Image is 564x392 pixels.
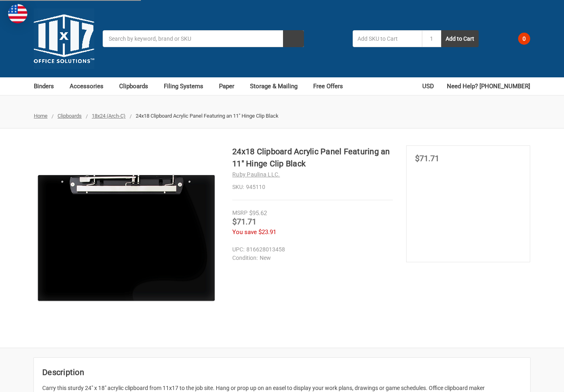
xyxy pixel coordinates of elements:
a: 0 [504,28,530,49]
h2: Description [42,366,522,378]
a: Clipboards [119,77,155,95]
span: 24x18 Clipboard Acrylic Panel Featuring an 11" Hinge Clip Black [136,113,279,119]
img: 24x18 Clipboard Acrylic Panel Featuring an 11" Hinge Clip Black [34,145,219,331]
input: Add SKU to Cart [353,30,422,47]
span: 0 [518,33,530,45]
dt: UPC: [232,245,244,254]
dt: Condition: [232,254,258,262]
a: Paper [219,77,242,95]
a: Storage & Mailing [250,77,305,95]
button: Add to Cart [441,30,479,47]
dd: 816628013458 [232,245,389,254]
dd: 945110 [232,183,393,191]
span: $71.71 [415,153,439,163]
span: $95.62 [249,209,267,217]
a: Clipboards [58,113,82,119]
a: Accessories [70,77,111,95]
img: 11x17.com [34,8,94,69]
a: Free Offers [313,77,343,95]
a: Need Help? [PHONE_NUMBER] [447,77,530,95]
a: USD [422,77,438,95]
img: duty and tax information for United States [8,4,27,23]
a: Home [34,113,48,119]
a: Filing Systems [164,77,211,95]
h1: 24x18 Clipboard Acrylic Panel Featuring an 11" Hinge Clip Black [232,145,393,170]
a: Binders [34,77,61,95]
a: Ruby Paulina LLC. [232,171,280,178]
dd: New [232,254,389,262]
div: MSRP [232,209,248,217]
input: Search by keyword, brand or SKU [103,30,304,47]
span: You save [232,228,257,236]
a: 18x24 (Arch-C) [92,113,126,119]
dt: SKU: [232,183,244,191]
span: $23.91 [258,228,276,236]
span: $71.71 [232,217,256,226]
